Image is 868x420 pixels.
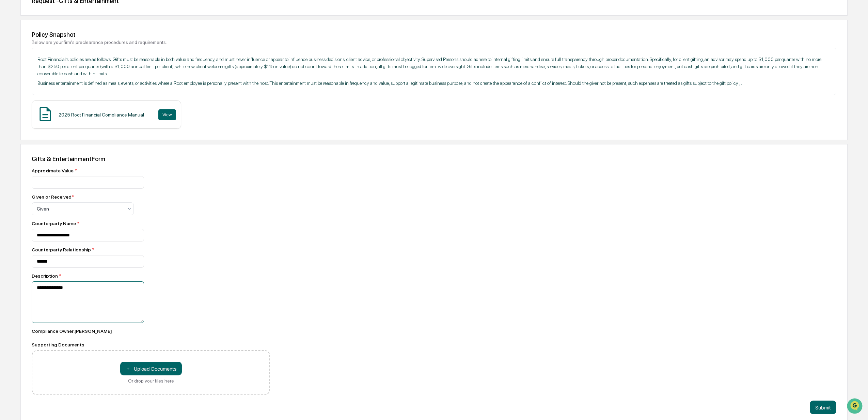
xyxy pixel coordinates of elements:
div: Description [32,273,270,279]
iframe: Open customer support [846,398,865,416]
a: 🔎Data Lookup [4,96,46,108]
div: 🗄️ [49,87,55,92]
a: 🖐️Preclearance [4,83,47,95]
div: Gifts & Entertainment Form [32,155,836,162]
div: Or drop your files here [128,378,174,384]
div: Policy Snapshot [32,31,836,38]
span: ＋ [126,365,130,372]
span: Data Lookup [14,99,43,106]
button: Start new chat [116,54,124,62]
button: View [158,109,176,120]
span: Attestations [56,86,84,93]
button: Or drop your files here [120,362,182,375]
span: Pylon [68,115,82,121]
div: Approximate Value [32,168,270,173]
button: Submit [810,401,836,414]
img: 1746055101610-c473b297-6a78-478c-a979-82029cc54cd1 [7,52,19,64]
p: Root Financial’s policies are as follows: Gifts must be reasonable in both value and frequency, a... [37,56,831,77]
img: Document Icon [37,106,54,123]
a: 🗄️Attestations [47,83,87,95]
a: Powered byPylon [48,115,82,121]
div: 🖐️ [7,87,12,92]
div: 2025 Root Financial Compliance Manual [59,112,144,118]
div: We're available if you need us! [23,59,86,64]
div: Given or Received [32,194,74,200]
p: How can we help? [7,14,124,25]
div: Counterparty Relationship [32,247,270,252]
div: Start new chat [23,52,112,59]
p: Business entertainment is defined as meals, events, or activities where a Root employee is person... [37,80,831,87]
div: 🔎 [7,99,12,105]
div: Counterparty Name [32,221,270,226]
span: Preclearance [14,86,44,93]
div: Below are your firm's preclearance procedures and requirements: [32,40,836,45]
div: Compliance Owner : [PERSON_NAME] [32,328,270,334]
div: Supporting Documents [32,342,270,347]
